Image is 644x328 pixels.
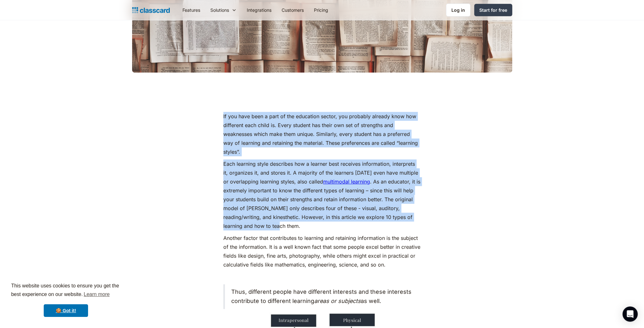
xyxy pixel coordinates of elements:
p: ‍ [223,272,421,281]
blockquote: Thus, different people have different interests and these interests contribute to different learn... [223,284,421,309]
a: multimodal learning [323,178,370,185]
a: learn more about cookies [83,290,111,299]
div: Start for free [479,7,507,13]
a: Pricing [309,3,333,17]
div: Open Intercom Messenger [622,306,638,322]
a: dismiss cookie message [44,304,88,317]
p: Another factor that contributes to learning and retaining information is the subject of the infor... [223,234,421,269]
a: Start for free [474,4,512,16]
a: home [132,6,170,15]
div: Log in [451,7,465,13]
a: Customers [277,3,309,17]
a: Features [177,3,205,17]
div: Solutions [205,3,242,17]
div: Solutions [210,7,229,13]
div: cookieconsent [5,276,127,323]
em: areas or subjects [314,298,361,304]
p: If you have been a part of the education sector, you probably already know how different each chi... [223,112,421,156]
span: This website uses cookies to ensure you get the best experience on our website. [11,282,121,299]
a: Log in [446,3,470,16]
p: Each learning style describes how a learner best receives information, interprets it, organizes i... [223,159,421,230]
a: Integrations [242,3,277,17]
